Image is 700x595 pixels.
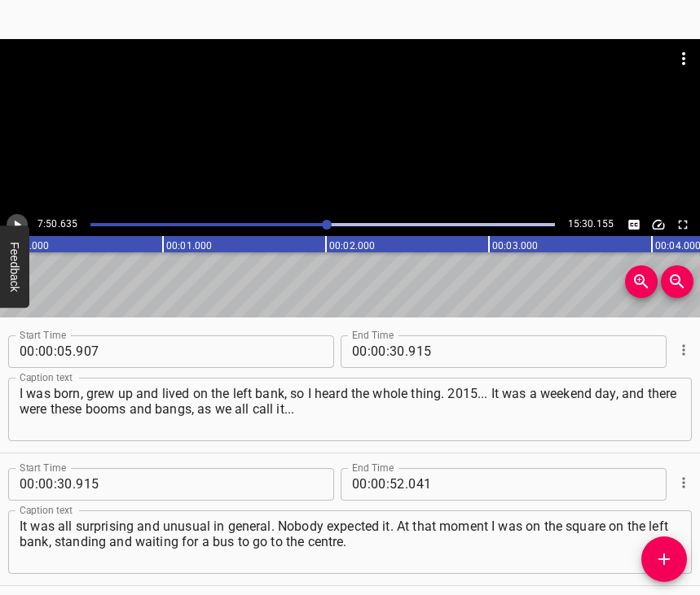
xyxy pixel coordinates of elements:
[166,240,212,252] text: 00:01.000
[57,335,73,368] input: 05
[76,335,225,368] input: 907
[371,335,386,368] input: 00
[368,468,371,501] span: :
[73,335,76,368] span: .
[390,468,405,501] input: 52
[641,536,687,582] button: Add Cue
[625,265,658,298] button: Zoom In
[673,339,694,361] button: Cue Options
[408,335,557,368] input: 915
[54,335,57,368] span: :
[90,223,554,226] div: Play progress
[648,214,669,235] div: Playback Speed
[20,335,35,368] input: 00
[673,462,692,504] div: Cue Options
[57,468,73,501] input: 30
[20,518,680,565] textarea: It was all surprising and unusual in general. Nobody expected it. At that moment I was on the squ...
[20,386,680,432] textarea: I was born, grew up and lived on the left bank, so I heard the whole thing. 2015... It was a week...
[329,240,375,252] text: 00:02.000
[408,468,557,501] input: 041
[35,335,38,368] span: :
[35,468,38,501] span: :
[405,335,408,368] span: .
[38,468,54,501] input: 00
[568,218,614,230] span: 15:30.155
[673,472,694,493] button: Cue Options
[405,468,408,501] span: .
[7,214,28,235] button: Play/Pause
[648,214,669,235] button: Change Playback Speed
[352,468,368,501] input: 00
[352,335,368,368] input: 00
[390,335,405,368] input: 30
[672,214,693,235] button: Toggle fullscreen
[386,468,390,501] span: :
[38,335,54,368] input: 00
[37,218,77,230] span: 7:50.635
[76,468,225,501] input: 915
[54,468,57,501] span: :
[20,468,35,501] input: 00
[673,329,692,371] div: Cue Options
[73,468,76,501] span: .
[368,335,371,368] span: :
[371,468,386,501] input: 00
[623,214,645,235] button: Toggle captions
[661,265,693,298] button: Zoom Out
[492,240,538,252] text: 00:03.000
[386,335,390,368] span: :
